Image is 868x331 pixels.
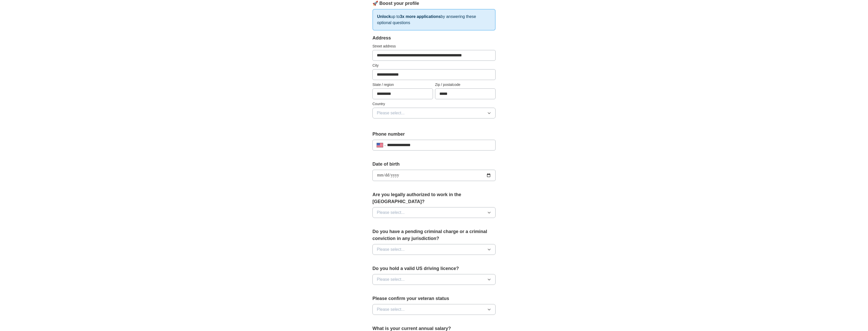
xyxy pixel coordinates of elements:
[372,265,496,272] label: Do you hold a valid US driving licence?
[372,295,496,302] label: Please confirm your veteran status
[372,228,496,242] label: Do you have a pending criminal charge or a criminal conviction in any jurisdiction?
[372,131,496,138] label: Phone number
[377,276,405,283] span: Please select...
[372,63,496,68] label: City
[372,101,496,107] label: Country
[377,306,405,313] span: Please select...
[400,14,441,19] strong: 3x more applications
[377,246,405,253] span: Please select...
[372,161,496,168] label: Date of birth
[377,14,391,19] strong: Unlock
[372,304,496,315] button: Please select...
[372,207,496,218] button: Please select...
[377,209,405,216] span: Please select...
[372,82,433,87] label: State / region
[372,108,496,118] button: Please select...
[372,9,496,31] p: up to by answering these optional questions
[377,110,405,116] span: Please select...
[372,191,496,205] label: Are you legally authorized to work in the [GEOGRAPHIC_DATA]?
[435,82,496,87] label: Zip / postalcode
[372,35,496,42] div: Address
[372,274,496,285] button: Please select...
[372,44,496,49] label: Street address
[372,244,496,255] button: Please select...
